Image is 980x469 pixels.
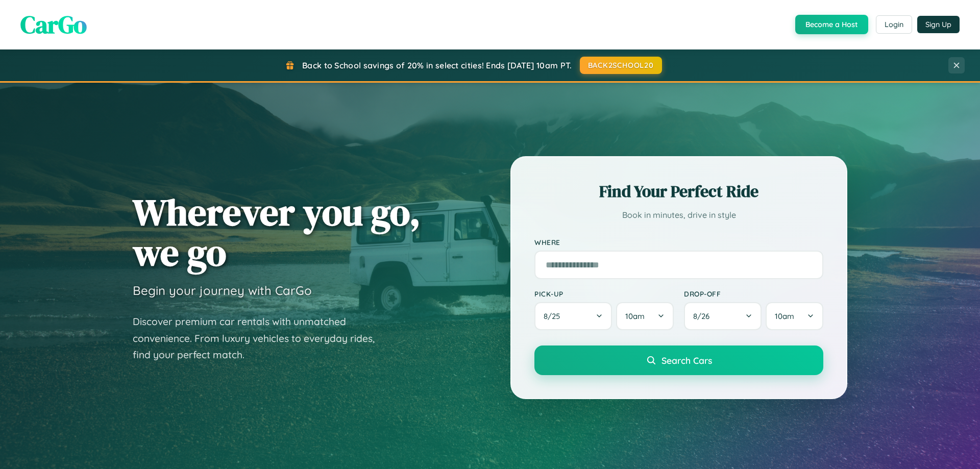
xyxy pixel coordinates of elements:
p: Discover premium car rentals with unmatched convenience. From luxury vehicles to everyday rides, ... [133,313,388,363]
h3: Begin your journey with CarGo [133,283,312,298]
button: Login [876,15,912,34]
span: 8 / 26 [693,311,715,321]
label: Pick-up [534,289,674,298]
p: Book in minutes, drive in style [534,208,823,223]
span: Back to School savings of 20% in select cities! Ends [DATE] 10am PT. [302,60,572,70]
span: Search Cars [661,355,712,366]
button: BACK2SCHOOL20 [580,57,662,74]
span: 8 / 25 [544,311,565,321]
h2: Find Your Perfect Ride [534,180,823,203]
button: 10am [616,302,674,330]
button: Sign Up [917,16,960,33]
button: Search Cars [534,345,823,375]
button: 8/26 [684,302,762,330]
span: CarGo [20,8,87,41]
label: Drop-off [684,289,823,298]
button: 10am [766,302,823,330]
label: Where [534,238,823,246]
span: 10am [775,311,794,321]
button: Become a Host [795,15,868,34]
span: 10am [625,311,645,321]
button: 8/25 [534,302,612,330]
h1: Wherever you go, we go [133,192,421,273]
